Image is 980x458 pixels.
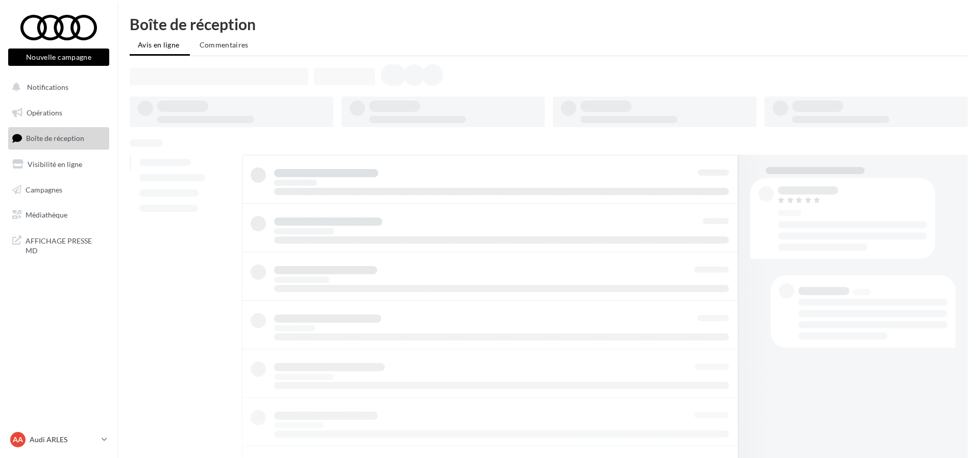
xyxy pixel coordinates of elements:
[26,234,105,256] span: AFFICHAGE PRESSE MD
[6,179,111,201] a: Campagnes
[26,185,62,194] span: Campagnes
[8,49,109,66] button: Nouvelle campagne
[6,230,111,260] a: AFFICHAGE PRESSE MD
[27,108,62,117] span: Opérations
[26,210,67,219] span: Médiathèque
[6,102,111,124] a: Opérations
[6,77,107,98] button: Notifications
[6,154,111,175] a: Visibilité en ligne
[6,127,111,149] a: Boîte de réception
[130,16,968,32] div: Boîte de réception
[27,83,68,91] span: Notifications
[26,134,84,142] span: Boîte de réception
[28,160,82,168] span: Visibilité en ligne
[8,430,109,449] a: AA Audi ARLES
[200,40,249,49] span: Commentaires
[13,435,23,445] span: AA
[30,435,97,445] p: Audi ARLES
[6,204,111,226] a: Médiathèque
